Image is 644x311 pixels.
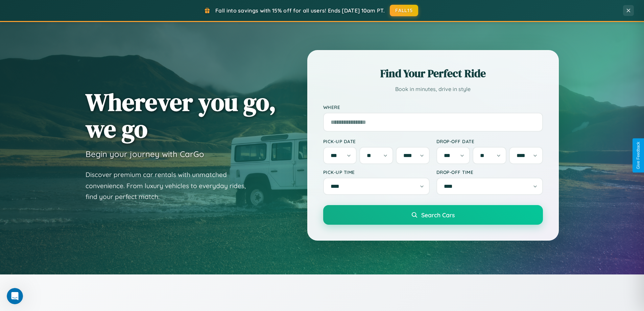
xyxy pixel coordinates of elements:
[7,288,23,304] iframe: Intercom live chat
[636,142,641,169] div: Give Feedback
[436,169,543,175] label: Drop-off Time
[323,104,543,110] label: Where
[323,66,543,81] h2: Find Your Perfect Ride
[323,205,543,225] button: Search Cars
[390,5,418,16] button: FALL15
[323,169,430,175] label: Pick-up Time
[323,84,543,94] p: Book in minutes, drive in style
[421,211,455,219] span: Search Cars
[86,149,204,159] h3: Begin your journey with CarGo
[323,138,430,144] label: Pick-up Date
[86,169,255,202] p: Discover premium car rentals with unmatched convenience. From luxury vehicles to everyday rides, ...
[215,7,385,14] span: Fall into savings with 15% off for all users! Ends [DATE] 10am PT.
[86,89,276,142] h1: Wherever you go, we go
[436,138,543,144] label: Drop-off Date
